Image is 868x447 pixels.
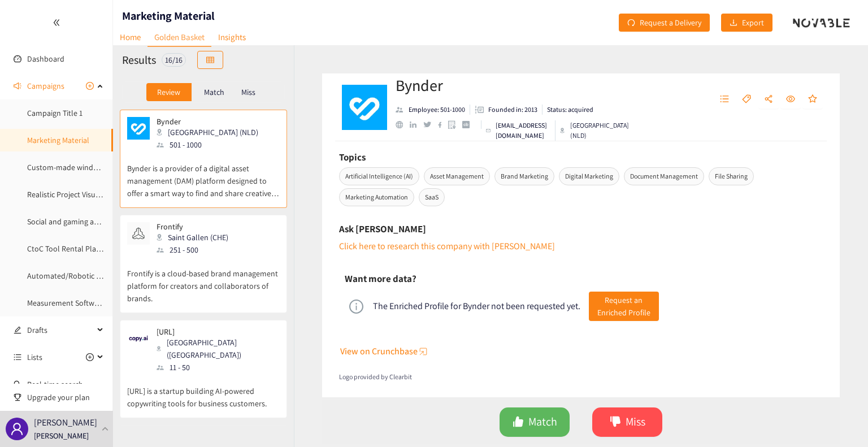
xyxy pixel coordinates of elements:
[448,120,462,129] a: google maps
[127,151,280,199] p: Bynder is a provider of a digital asset management (DAM) platform designed to offer a smart way t...
[373,301,580,312] div: The Enriched Profile for Bynder not been requested yet.
[758,90,779,109] button: share-alt
[720,94,729,105] span: unordered-list
[14,82,21,90] span: sound
[197,51,223,69] button: table
[27,189,184,199] a: Realistic Project Visualization for Configurators
[808,94,817,105] span: star
[542,105,593,115] li: Status
[127,222,150,245] img: Snapshot of the company's website
[470,105,542,115] li: Founded in year
[113,28,147,46] a: Home
[811,393,868,447] div: Widget de chat
[560,120,630,141] div: [GEOGRAPHIC_DATA] (NLD)
[204,88,224,97] p: Match
[14,353,21,361] span: unordered-list
[340,344,418,358] span: View on Crunchbase
[345,270,416,287] h6: Want more data?
[27,244,115,254] a: CtoC Tool Rental Platform
[147,28,211,47] a: Golden Basket
[34,415,97,429] p: [PERSON_NAME]
[157,361,279,374] div: 11 - 50
[589,292,659,321] button: Request anEnriched Profile
[419,188,445,206] span: SaaS
[742,94,751,105] span: tag
[396,121,410,128] a: website
[488,105,537,115] p: Founded in: 2013
[764,94,773,105] span: share-alt
[27,271,162,281] a: Automated/Robotic Inventory Solutions
[241,88,255,97] p: Miss
[27,346,42,368] span: Lists
[627,19,635,28] span: redo
[157,231,235,244] div: Saint Gallen (CHE)
[206,56,214,65] span: table
[610,416,621,429] span: dislike
[157,117,258,126] p: Bynder
[714,90,735,109] button: unordered-list
[162,53,186,67] div: 16 / 16
[122,52,156,68] h2: Results
[157,327,272,336] p: [URL]
[86,82,94,90] span: plus-circle
[157,88,180,97] p: Review
[127,256,280,305] p: Frontify is a cloud-based brand management platform for creators and collaborators of brands.
[157,336,279,361] div: [GEOGRAPHIC_DATA] ([GEOGRAPHIC_DATA])
[592,407,662,437] button: dislikeMiss
[27,386,104,409] span: Upgrade your plan
[513,416,524,429] span: like
[157,222,228,231] p: Frontify
[640,16,701,29] span: Request a Delivery
[340,342,823,361] button: View on Crunchbase
[27,298,105,308] a: Measurement Software
[736,90,757,109] button: tag
[27,216,192,227] a: Social and gaming application for ideation events
[27,54,64,64] a: Dashboard
[27,108,83,118] a: Campaign Title 1
[410,121,423,128] a: linkedin
[597,294,650,319] span: Request an Enriched Profile
[34,429,89,442] p: [PERSON_NAME]
[339,220,426,237] h6: Ask [PERSON_NAME]
[494,167,554,185] span: Brand Marketing
[721,14,772,32] button: downloadExport
[339,167,419,185] span: Artificial Intelligence (AI)
[626,413,645,431] span: Miss
[157,126,265,138] div: [GEOGRAPHIC_DATA] (NLD)
[780,90,801,109] button: eye
[27,162,150,172] a: Custom-made windows configurator
[27,319,94,341] span: Drafts
[438,121,449,128] a: facebook
[157,244,235,256] div: 251 - 500
[342,85,387,130] img: Company Logo
[122,8,215,24] h1: Marketing Material
[211,28,253,46] a: Insights
[339,372,823,383] a: Logo provided by Clearbit
[802,90,823,109] button: star
[811,393,868,447] iframe: Chat Widget
[396,74,623,97] h2: Bynder
[528,413,557,431] span: Match
[462,121,476,128] a: crunchbase
[730,19,737,28] span: download
[157,138,265,151] div: 501 - 1000
[14,326,21,334] span: edit
[500,407,570,437] button: likeMatch
[742,16,764,29] span: Export
[27,75,64,97] span: Campaigns
[496,120,550,141] p: [EMAIL_ADDRESS][DOMAIN_NAME]
[339,240,555,252] a: Click here to research this company with [PERSON_NAME]
[786,94,795,105] span: eye
[14,393,21,401] span: trophy
[409,105,465,115] p: Employee: 501-1000
[396,105,470,115] li: Employees
[339,149,366,166] h6: Topics
[127,327,150,350] img: Snapshot of the company's website
[86,353,94,361] span: plus-circle
[10,422,24,436] span: user
[619,14,710,32] button: redoRequest a Delivery
[709,167,754,185] span: File Sharing
[423,121,437,127] a: twitter
[27,379,83,389] a: Real-time search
